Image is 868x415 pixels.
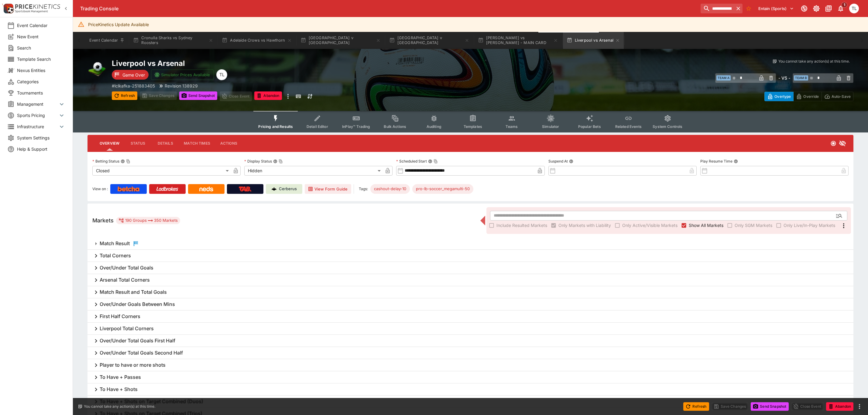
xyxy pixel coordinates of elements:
[428,159,432,163] button: Scheduled StartCopy To Clipboard
[506,124,518,129] span: Teams
[799,3,810,14] button: Connected to PK
[100,338,175,344] h6: Over/Under Total Goals First Half
[803,93,819,100] p: Override
[17,45,65,51] span: Search
[839,140,846,147] svg: Hidden
[558,222,611,228] span: Only Markets with Liability
[100,240,130,247] h6: Match Result
[100,386,138,393] h6: To Have + Shots
[100,265,153,271] h6: Over/Under Total Goals
[100,277,150,283] h6: Arsenal Total Corners
[92,159,119,164] p: Betting Status
[386,32,473,49] button: [GEOGRAPHIC_DATA] v [GEOGRAPHIC_DATA]
[100,301,175,307] h6: Over/Under Goals Between Mins
[122,72,145,78] p: Game Over
[841,2,848,8] span: 1
[359,184,368,194] label: Tags:
[279,186,297,192] p: Cerberus
[811,3,822,14] button: Toggle light/dark mode
[434,159,438,163] button: Copy To Clipboard
[17,112,58,118] span: Sports Pricing
[279,159,283,163] button: Copy To Clipboard
[17,135,65,141] span: System Settings
[683,402,709,411] button: Refresh
[17,22,65,29] span: Event Calendar
[755,4,798,13] button: Select Tenant
[152,136,179,151] button: Details
[834,210,845,221] button: Open
[124,136,152,151] button: Status
[793,92,822,101] button: Override
[88,19,149,30] div: PriceKinetics Update Available
[826,403,853,409] span: Mark an event as closed and abandoned.
[826,402,853,411] button: Abandon
[17,123,58,130] span: Infrastructure
[305,184,351,194] button: View Form Guide
[15,10,48,13] img: Sportsbook Management
[100,325,154,332] h6: Liverpool Total Corners
[272,187,276,191] img: Cerberus
[239,187,252,191] img: TabNZ
[778,59,850,64] p: You cannot take any action(s) at this time.
[751,402,789,411] button: Send Snapshot
[794,75,808,81] span: Team B
[342,124,370,129] span: InPlay™ Trading
[474,32,562,49] button: [PERSON_NAME] vs [PERSON_NAME] - MAIN CARD
[734,159,738,163] button: Play Resume Time
[464,124,482,129] span: Templates
[86,32,128,49] button: Event Calendar
[370,184,410,194] div: Betting Target: cerberus
[254,91,282,100] button: Abandon
[744,4,753,13] button: No Bookmarks
[126,159,130,163] button: Copy To Clipboard
[17,78,65,85] span: Categories
[427,124,441,129] span: Auditing
[700,159,732,164] p: Play Resume Time
[179,91,217,100] button: Send Snapshot
[17,33,65,40] span: New Event
[569,159,573,163] button: Suspend At
[2,2,14,15] img: PriceKinetics Logo
[622,222,678,228] span: Only Active/Visible Markets
[216,69,227,80] div: Trent Lewis
[548,159,568,164] p: Suspend At
[849,4,859,13] div: Trent Lewis
[542,124,559,129] span: Simulator
[129,32,217,49] button: Cronulla Sharks vs Sydney Roosters
[179,136,215,151] button: Match Times
[856,403,863,410] button: more
[384,124,406,129] span: Bulk Actions
[112,59,483,68] h2: Copy To Clipboard
[847,2,861,15] button: Trent Lewis
[764,92,794,101] button: Overtype
[112,91,137,100] button: Refresh
[273,159,277,163] button: Display StatusCopy To Clipboard
[254,92,282,98] span: Mark an event as closed and abandoned.
[17,146,65,152] span: Help & Support
[370,186,410,192] span: cashout-delay-10
[92,217,114,224] h5: Markets
[563,32,624,49] button: Liverpool vs Arsenal
[17,90,65,96] span: Tournaments
[92,184,108,194] label: View on :
[118,217,178,224] div: 190 Groups 350 Markets
[199,187,213,191] img: Neds
[244,159,272,164] p: Display Status
[244,166,383,176] div: Hidden
[701,4,734,13] input: search
[100,313,140,320] h6: First Half Corners
[118,187,139,191] img: Betcha
[496,222,547,228] span: Include Resulted Markets
[297,32,384,49] button: [GEOGRAPHIC_DATA] v [GEOGRAPHIC_DATA]
[112,83,155,89] p: Copy To Clipboard
[156,187,178,191] img: Ladbrokes
[100,350,183,356] h6: Over/Under Total Goals Second Half
[218,32,295,49] button: Adelaide Crows vs Hawthorn
[95,136,124,151] button: Overview
[100,252,131,259] h6: Total Corners
[764,92,853,101] div: Start From
[15,4,60,9] img: PriceKinetics
[121,159,125,163] button: Betting StatusCopy To Clipboard
[100,362,166,368] h6: Player to have or more shots
[17,67,65,74] span: Nexus Entities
